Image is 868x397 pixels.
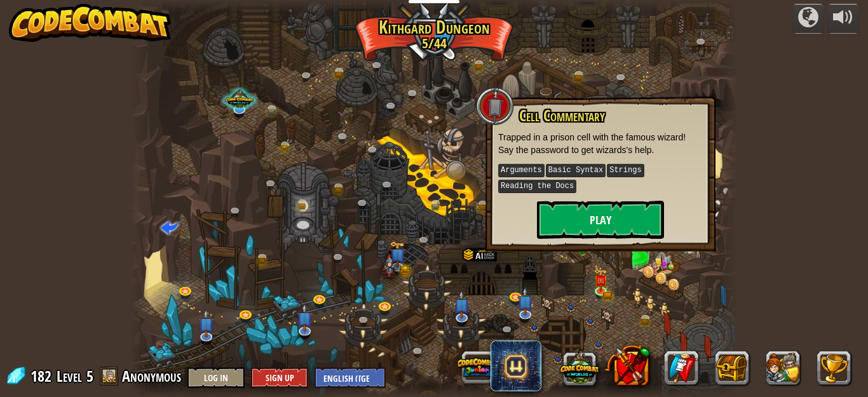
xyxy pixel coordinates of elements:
[287,138,294,144] img: portrait.png
[792,4,824,34] button: Campaigns
[198,310,214,338] img: level-banner-unstarted-subscriber.png
[57,366,82,387] span: Level
[297,304,313,332] img: level-banner-unstarted-subscriber.png
[597,278,605,284] img: portrait.png
[381,255,398,279] img: poseImage
[607,164,644,177] kbd: Strings
[251,367,308,388] button: Sign Up
[187,367,245,388] button: Log In
[86,366,93,386] span: 5
[390,241,406,268] img: level-banner-unlock-subscriber.png
[498,131,703,156] p: Trapped in a prison cell with the famous wizard! Say the password to get wizards's help.
[454,290,470,318] img: level-banner-unstarted-subscriber.png
[537,201,664,239] button: Play
[517,288,533,316] img: level-banner-unstarted-subscriber.png
[519,105,605,126] span: Cell Commentary
[498,164,545,177] kbd: Arguments
[31,366,55,386] span: 182
[827,4,859,34] button: Adjust volume
[498,180,576,193] kbd: Reading the Docs
[546,164,606,177] kbd: Basic Syntax
[593,269,607,292] img: level-banner-unlock.png
[9,4,172,42] img: CodeCombat - Learn how to code by playing a game
[122,366,181,386] span: Anonymous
